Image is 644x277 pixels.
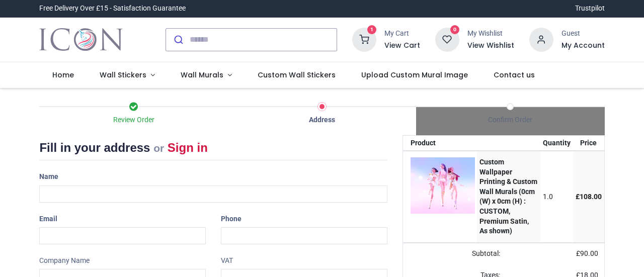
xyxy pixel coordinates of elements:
[153,142,164,154] small: or
[39,211,57,228] label: Email
[467,29,514,39] div: My Wishlist
[352,35,376,43] a: 1
[580,193,602,201] span: 108.00
[367,25,377,35] sup: 1
[228,115,416,125] div: Address
[39,4,186,14] div: Free Delivery Over £15 - Satisfaction Guarantee
[576,193,602,201] span: £
[384,29,420,39] div: My Cart
[221,252,233,269] label: VAT
[100,70,146,80] span: Wall Stickers
[435,35,459,43] a: 0
[575,4,605,14] a: Trustpilot
[168,62,245,88] a: Wall Murals
[87,62,168,88] a: Wall Stickers
[39,252,90,269] label: Company Name
[52,70,74,80] span: Home
[39,115,227,125] div: Review Order
[39,168,58,186] label: Name
[181,70,223,80] span: Wall Murals
[39,141,150,154] span: Fill in your address
[494,70,535,80] span: Contact us
[411,157,475,214] img: 7Y7SJQAAAAGSURBVAMAK1ipwEdf+UkAAAAASUVORK5CYII=
[221,211,242,228] label: Phone
[258,70,336,80] span: Custom Wall Stickers
[416,115,604,125] div: Confirm Order
[403,136,477,151] th: Product
[39,26,122,54] img: Icon Wall Stickers
[450,25,460,35] sup: 0
[561,29,605,39] div: Guest
[384,41,420,51] a: View Cart
[479,158,537,235] strong: Custom Wallpaper Printing & Custom Wall Murals (0cm (W) x 0cm (H) : CUSTOM, Premium Satin, As shown)
[580,249,598,257] span: 90.00
[543,192,571,202] div: 1.0
[561,41,605,51] a: My Account
[467,41,514,51] a: View Wishlist
[403,243,506,265] td: Subtotal:
[166,29,190,51] button: Submit
[168,141,208,154] a: Sign in
[39,26,122,54] a: Logo of Icon Wall Stickers
[573,136,604,151] th: Price
[361,70,468,80] span: Upload Custom Mural Image
[576,249,598,257] span: £
[540,136,573,151] th: Quantity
